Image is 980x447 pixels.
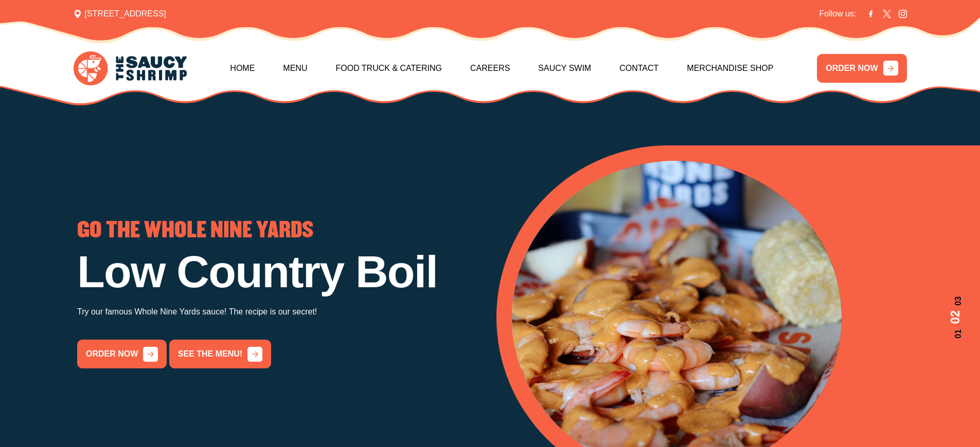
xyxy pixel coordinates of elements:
span: Follow us: [819,8,856,20]
a: Food Truck & Catering [335,46,442,90]
span: [STREET_ADDRESS] [74,8,166,20]
p: Try our famous Whole Nine Yards sauce! The recipe is our secret! [77,305,484,319]
a: Saucy Swim [538,46,591,90]
a: Home [230,46,255,90]
span: GO THE WHOLE NINE YARDS [77,220,313,241]
a: Contact [619,46,658,90]
span: 01 [946,329,965,339]
a: Menu [283,46,307,90]
span: 02 [946,310,965,324]
img: logo [74,51,187,86]
a: ORDER NOW [817,54,906,83]
a: order now [77,340,167,368]
h1: Low Country Boil [77,249,484,294]
div: 2 / 3 [77,220,484,368]
a: See the menu! [169,340,271,368]
a: Careers [470,46,510,90]
span: 03 [946,296,965,305]
a: Merchandise Shop [687,46,773,90]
